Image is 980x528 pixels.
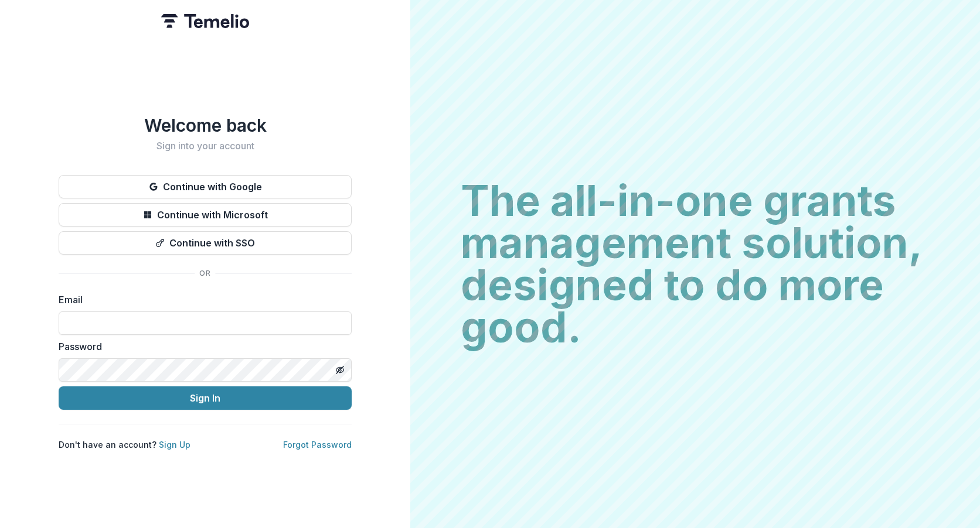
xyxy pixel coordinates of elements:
[59,140,352,152] h2: Sign into your account
[59,231,352,255] button: Continue with SSO
[59,293,345,307] label: Email
[161,14,249,28] img: Temelio
[283,440,352,450] a: Forgot Password
[59,175,352,198] button: Continue with Google
[59,340,345,354] label: Password
[59,386,352,410] button: Sign In
[331,361,349,379] button: Toggle password visibility
[59,203,352,227] button: Continue with Microsoft
[59,438,190,451] p: Don't have an account?
[159,440,190,450] a: Sign Up
[59,115,352,136] h1: Welcome back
